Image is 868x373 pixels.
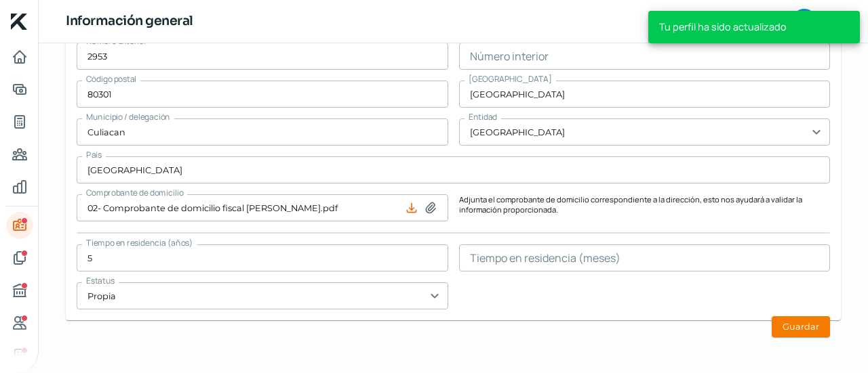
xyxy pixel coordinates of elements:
a: Mis finanzas [6,173,33,200]
a: Tus créditos [6,108,33,135]
a: Industria [6,342,33,369]
a: Adelantar facturas [6,76,33,103]
span: País [86,149,102,160]
a: Inicio [6,43,33,70]
div: Tu perfil ha sido actualizado [648,11,860,43]
span: Código postal [86,73,136,85]
span: Municipio / delegación [86,111,170,123]
span: [GEOGRAPHIC_DATA] [469,73,552,85]
a: Referencias [6,309,33,336]
span: Comprobante de domicilio [86,187,183,198]
span: Entidad [469,111,497,123]
a: Documentos [6,244,33,271]
span: Tiempo en residencia (años) [86,237,193,248]
span: Estatus [86,275,115,286]
h1: Información general [66,12,193,31]
button: Guardar [772,316,830,337]
p: Adjunta el comprobante de domicilio correspondiente a la dirección, esto nos ayudará a validar la... [459,194,831,221]
a: Buró de crédito [6,277,33,304]
a: Pago a proveedores [6,141,33,168]
a: Información general [6,212,33,239]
